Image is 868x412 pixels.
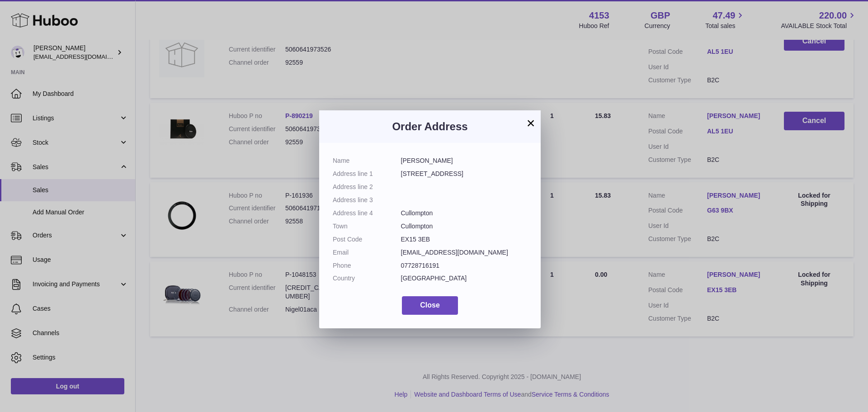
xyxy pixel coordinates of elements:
dd: Cullompton [401,222,528,231]
dt: Post Code [333,235,401,244]
span: Close [420,301,440,309]
dd: EX15 3EB [401,235,528,244]
button: × [525,118,536,128]
dd: [STREET_ADDRESS] [401,170,528,178]
dt: Address line 2 [333,183,401,191]
dt: Address line 1 [333,170,401,178]
dd: Cullompton [401,209,528,218]
dt: Address line 4 [333,209,401,218]
dt: Town [333,222,401,231]
dd: [PERSON_NAME] [401,156,528,165]
dd: [GEOGRAPHIC_DATA] [401,274,528,283]
dd: 07728716191 [401,261,528,270]
dt: Name [333,156,401,165]
dd: [EMAIL_ADDRESS][DOMAIN_NAME] [401,248,528,257]
dt: Email [333,248,401,257]
dt: Address line 3 [333,196,401,204]
button: Close [402,296,458,315]
h3: Order Address [333,119,527,134]
dt: Phone [333,261,401,270]
dt: Country [333,274,401,283]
